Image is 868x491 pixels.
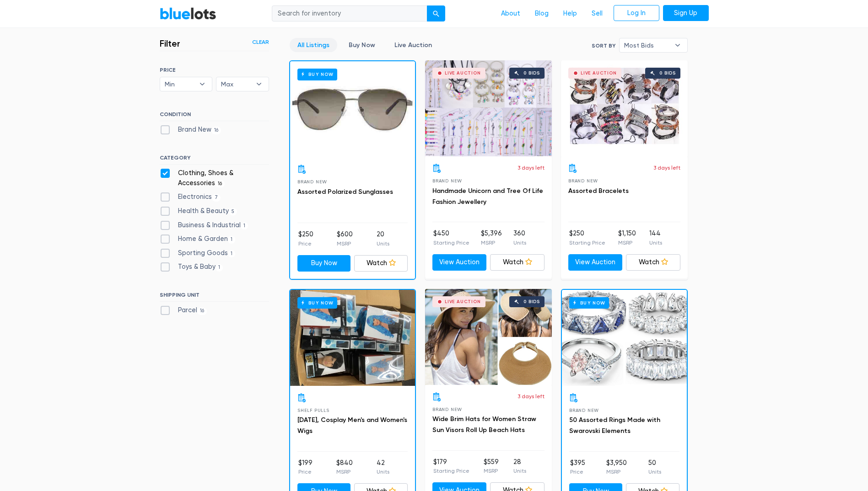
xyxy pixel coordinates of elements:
p: 3 days left [653,164,680,172]
a: Watch [626,254,680,271]
span: 1 [228,250,236,257]
h6: Buy Now [297,297,337,309]
span: Min [165,77,195,91]
p: 3 days left [518,164,545,172]
li: $840 [336,458,353,476]
li: $3,950 [606,458,627,476]
span: Brand New [432,407,462,412]
label: Toys & Baby [160,262,223,272]
b: ▾ [249,77,269,91]
span: Max [221,77,251,91]
p: MSRP [618,239,636,247]
li: $450 [433,229,469,247]
a: Live Auction [387,38,440,52]
h6: Buy Now [297,69,337,80]
h6: PRICE [160,67,269,73]
div: Live Auction [445,299,481,304]
span: Shelf Pulls [297,408,329,413]
div: 0 bids [659,71,676,75]
a: BlueLots [160,7,216,20]
p: MSRP [481,239,502,247]
a: Buy Now [562,290,687,386]
a: Buy Now [290,61,415,157]
p: 3 days left [518,392,545,400]
label: Parcel [160,305,207,315]
p: Price [570,468,585,476]
p: Units [649,239,662,247]
div: 0 bids [523,299,540,304]
b: ▾ [193,77,212,91]
p: Units [377,240,389,248]
span: Brand New [297,179,327,184]
a: View Auction [568,254,623,271]
li: 144 [649,229,662,247]
p: Starting Price [569,239,605,247]
p: MSRP [337,240,353,248]
a: Buy Now [290,290,415,386]
h6: SHIPPING UNIT [160,292,269,302]
div: Live Auction [445,71,481,75]
p: MSRP [484,467,499,475]
a: Watch [354,255,408,272]
a: Clear [252,38,269,46]
input: Search for inventory [272,5,427,22]
a: Buy Now [297,255,351,272]
li: $179 [433,457,469,475]
span: 1 [241,222,248,229]
p: Units [377,468,389,476]
li: 360 [513,229,526,247]
li: $5,396 [481,229,502,247]
a: Live Auction 0 bids [425,60,552,156]
p: Price [298,468,313,476]
span: Most Bids [624,38,670,52]
li: 28 [513,457,526,475]
span: Brand New [432,178,462,183]
p: Units [513,239,526,247]
li: 42 [377,458,389,476]
a: Help [556,5,584,22]
b: ▾ [668,38,687,52]
label: Health & Beauty [160,206,237,216]
label: Home & Garden [160,234,236,244]
a: Handmade Unicorn and Tree Of Life Fashion Jewellery [432,187,543,206]
a: Live Auction 0 bids [561,60,688,156]
label: Clothing, Shoes & Accessories [160,168,269,188]
label: Business & Industrial [160,220,248,230]
label: Sort By [592,42,615,50]
p: Price [298,240,313,248]
span: Brand New [568,178,598,183]
li: $250 [569,229,605,247]
a: Wide Brim Hats for Women Straw Sun Visors Roll Up Beach Hats [432,415,536,434]
a: Assorted Polarized Sunglasses [297,188,393,196]
a: Assorted Bracelets [568,187,629,195]
a: Watch [490,254,545,271]
p: MSRP [606,468,627,476]
li: $559 [484,457,499,475]
a: About [494,5,528,22]
p: MSRP [336,468,353,476]
span: 1 [216,264,223,272]
span: 7 [212,194,221,202]
p: Starting Price [433,239,469,247]
span: 1 [228,236,236,243]
span: 5 [229,208,237,215]
p: Units [513,467,526,475]
a: 50 Assorted Rings Made with Swarovski Elements [569,416,660,435]
label: Brand New [160,125,221,135]
span: 16 [215,180,225,187]
p: Starting Price [433,467,469,475]
a: All Listings [290,38,337,52]
a: Log In [614,5,659,21]
a: Sell [584,5,610,22]
li: $250 [298,229,313,248]
li: $395 [570,458,585,476]
li: 50 [648,458,661,476]
a: Live Auction 0 bids [425,289,552,385]
h6: CONDITION [160,111,269,121]
p: Units [648,468,661,476]
a: View Auction [432,254,487,271]
a: Buy Now [341,38,383,52]
div: Live Auction [581,71,617,75]
li: 20 [377,229,389,248]
li: $1,150 [618,229,636,247]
